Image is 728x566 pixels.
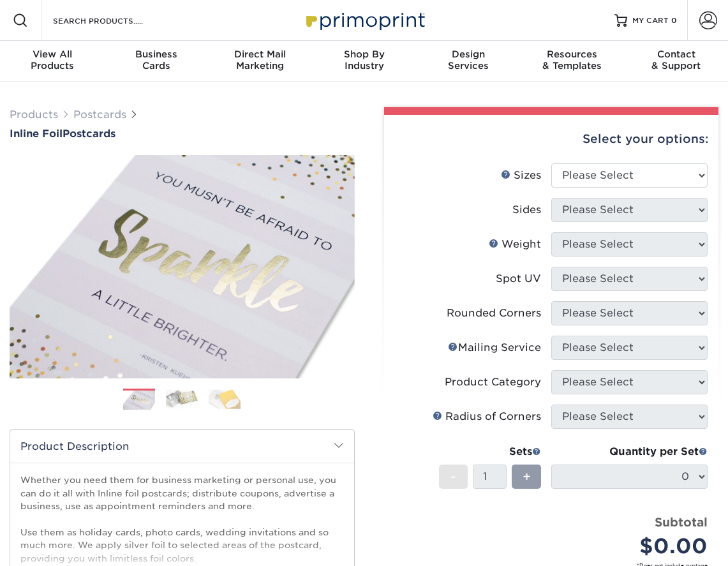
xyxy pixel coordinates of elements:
a: Inline FoilPostcards [10,128,355,140]
span: 0 [671,16,677,25]
a: Resources& Templates [520,41,624,82]
div: Weight [489,237,541,252]
div: Sides [512,202,541,218]
div: Cards [104,48,208,71]
img: Postcards 02 [166,389,198,409]
div: Rounded Corners [447,306,541,321]
a: BusinessCards [104,41,208,82]
div: Select your options: [394,115,709,163]
span: Design [416,48,520,60]
div: Services [416,48,520,71]
div: & Support [624,48,728,71]
span: Direct Mail [208,48,312,60]
div: Product Category [445,375,541,390]
span: Shop By [312,48,416,60]
a: Direct MailMarketing [208,41,312,82]
div: Industry [312,48,416,71]
div: $0.00 [561,531,708,562]
h1: Postcards [10,128,355,140]
div: Sets [439,444,541,459]
div: Quantity per Set [551,444,708,459]
span: + [523,467,531,486]
div: & Templates [520,48,624,71]
img: Inline Foil 01 [10,152,355,382]
strong: Subtotal [655,515,708,529]
div: Mailing Service [448,340,541,355]
input: SEARCH PRODUCTS..... [52,13,176,28]
span: Business [104,48,208,60]
div: Spot UV [496,271,541,287]
a: DesignServices [416,41,520,82]
span: Contact [624,48,728,60]
img: Postcards 01 [123,389,155,411]
span: - [450,467,456,486]
span: Inline Foil [10,128,63,140]
h2: Product Description [10,430,354,463]
div: Marketing [208,48,312,71]
a: Shop ByIndustry [312,41,416,82]
span: MY CART [632,15,669,26]
img: Primoprint [301,6,428,34]
a: Products [10,108,58,121]
a: Postcards [73,108,126,121]
span: Resources [520,48,624,60]
div: Sizes [501,168,541,183]
div: Radius of Corners [433,409,541,424]
a: Contact& Support [624,41,728,82]
img: Postcards 03 [209,389,241,409]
